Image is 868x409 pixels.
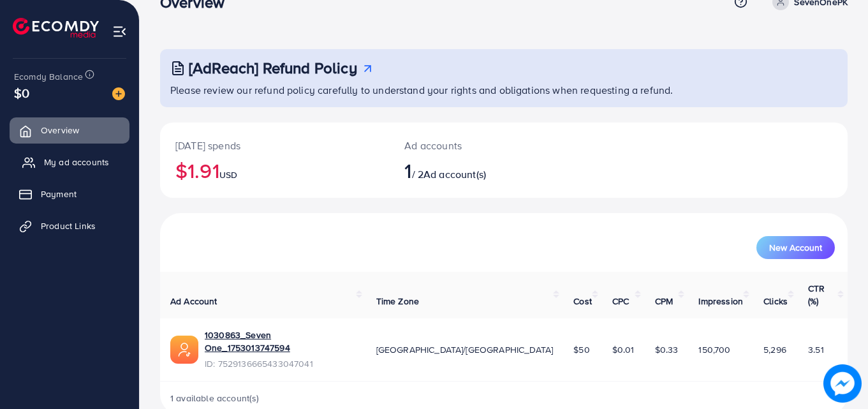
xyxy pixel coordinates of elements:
[205,329,356,355] a: 1030863_Seven One_1753013747594
[10,117,129,143] a: Overview
[112,87,125,100] img: image
[756,236,835,259] button: New Account
[808,282,825,308] span: CTR (%)
[10,213,129,239] a: Product Links
[763,343,786,356] span: 5,296
[205,357,356,370] span: ID: 7529136665433047041
[41,124,79,137] span: Overview
[404,158,546,182] h2: / 2
[404,156,411,185] span: 1
[573,295,592,308] span: Cost
[698,343,730,356] span: 150,700
[612,343,635,356] span: $0.01
[14,84,29,102] span: $0
[175,138,374,153] p: [DATE] spends
[655,343,679,356] span: $0.33
[698,295,743,308] span: Impression
[170,295,217,308] span: Ad Account
[10,149,129,175] a: My ad accounts
[769,243,822,252] span: New Account
[612,295,629,308] span: CPC
[376,295,419,308] span: Time Zone
[376,343,554,356] span: [GEOGRAPHIC_DATA]/[GEOGRAPHIC_DATA]
[44,156,109,168] span: My ad accounts
[189,59,357,77] h3: [AdReach] Refund Policy
[170,392,260,405] span: 1 available account(s)
[808,343,824,356] span: 3.51
[13,18,99,38] img: logo
[823,364,862,403] img: image
[404,138,546,153] p: Ad accounts
[573,343,589,356] span: $50
[655,295,673,308] span: CPM
[423,167,486,181] span: Ad account(s)
[219,168,237,181] span: USD
[41,219,96,232] span: Product Links
[763,295,788,308] span: Clicks
[112,24,127,39] img: menu
[41,188,77,200] span: Payment
[10,181,129,207] a: Payment
[170,336,198,364] img: ic-ads-acc.e4c84228.svg
[175,158,374,182] h2: $1.91
[14,70,83,83] span: Ecomdy Balance
[170,82,840,98] p: Please review our refund policy carefully to understand your rights and obligations when requesti...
